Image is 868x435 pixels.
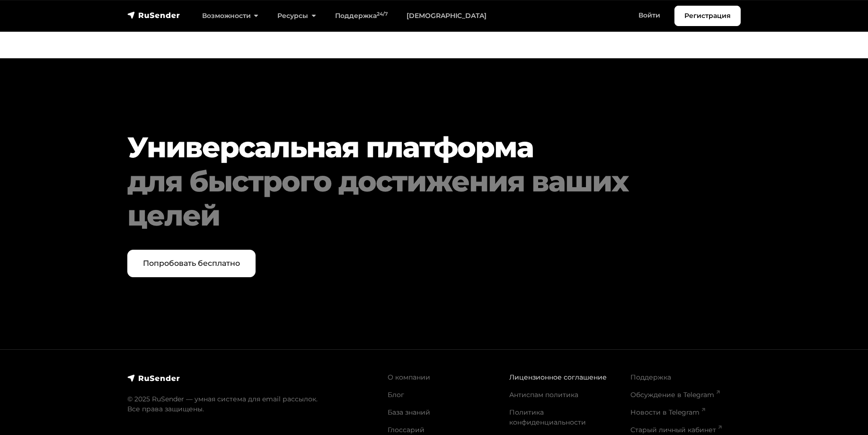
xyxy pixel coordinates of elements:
[127,373,180,383] img: RuSender
[630,390,720,399] a: Обсуждение в Telegram
[268,6,325,26] a: Ресурсы
[127,130,689,233] h2: Универсальная платформа
[509,390,578,399] a: Антиспам политика
[127,164,689,233] div: для быстрого достижения ваших целей
[127,10,180,20] img: RuSender
[127,250,256,277] a: Попробовать бесплатно
[388,408,430,417] a: База знаний
[377,11,388,17] sup: 24/7
[509,408,586,426] a: Политика конфиденциальности
[397,6,496,26] a: [DEMOGRAPHIC_DATA]
[509,373,607,381] a: Лицензионное соглашение
[629,6,670,25] a: Войти
[674,6,741,26] a: Регистрация
[630,426,722,434] a: Старый личный кабинет
[630,408,705,417] a: Новости в Telegram
[193,6,268,26] a: Возможности
[388,426,425,434] a: Глоссарий
[630,373,671,381] a: Поддержка
[388,390,404,399] a: Блог
[388,373,430,381] a: О компании
[326,6,397,26] a: Поддержка24/7
[127,394,376,414] p: © 2025 RuSender — умная система для email рассылок. Все права защищены.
